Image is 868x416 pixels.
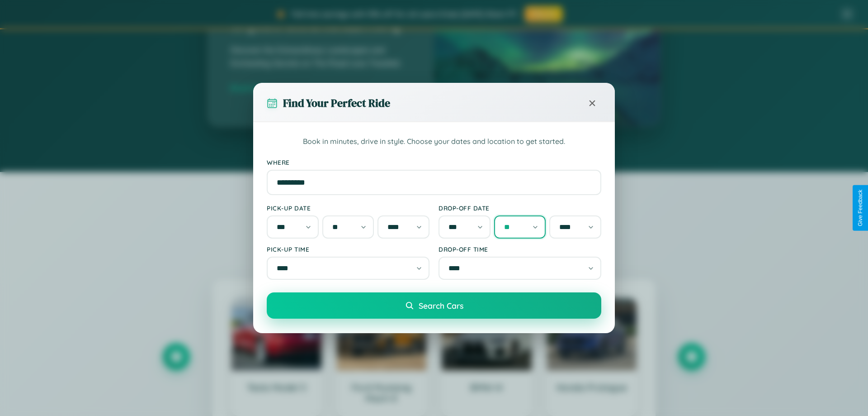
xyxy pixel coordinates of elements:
[439,204,601,212] label: Drop-off Date
[267,158,601,166] label: Where
[267,245,429,253] label: Pick-up Time
[283,96,390,110] h3: Find Your Perfect Ride
[267,136,601,148] p: Book in minutes, drive in style. Choose your dates and location to get started.
[439,245,601,253] label: Drop-off Time
[419,301,463,311] span: Search Cars
[267,292,601,319] button: Search Cars
[267,204,429,212] label: Pick-up Date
